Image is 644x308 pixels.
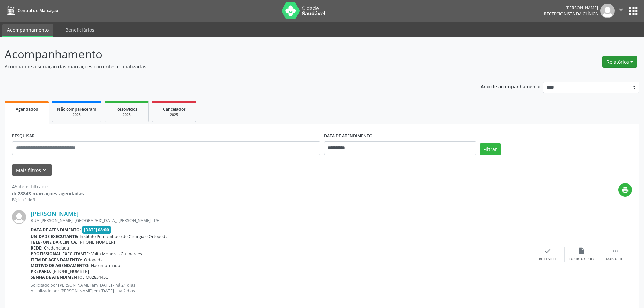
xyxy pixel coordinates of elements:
[606,257,624,262] div: Mais ações
[79,239,115,245] span: [PHONE_NUMBER]
[31,268,51,274] b: Preparo:
[12,190,84,197] div: de
[163,106,186,112] span: Cancelados
[612,247,619,255] i: 
[31,239,77,245] b: Telefone da clínica:
[80,234,169,239] span: Instituto Pernambuco de Cirurgia e Ortopedia
[31,274,84,280] b: Senha de atendimento:
[12,183,84,190] div: 45 itens filtrados
[627,5,639,17] button: apps
[31,263,90,268] b: Motivo de agendamento:
[31,234,78,239] b: Unidade executante:
[16,106,38,112] span: Agendados
[12,210,26,224] img: img
[578,247,585,255] i: insert_drive_file
[116,106,137,112] span: Resolvidos
[31,282,531,294] p: Solicitado por [PERSON_NAME] em [DATE] - há 21 dias Atualizado por [PERSON_NAME] em [DATE] - há 2...
[31,227,81,233] b: Data de atendimento:
[622,186,629,194] i: print
[5,63,449,70] p: Acompanhe a situação das marcações correntes e finalizadas
[57,106,96,112] span: Não compareceram
[12,164,52,176] button: Mais filtroskeyboard_arrow_down
[31,218,531,223] div: RUA [PERSON_NAME], [GEOGRAPHIC_DATA], [PERSON_NAME] - PE
[615,4,627,18] button: 
[569,257,594,262] div: Exportar (PDF)
[618,183,632,197] button: print
[31,251,90,257] b: Profissional executante:
[91,263,120,268] span: Não informado
[53,268,89,274] span: [PHONE_NUMBER]
[5,46,449,63] p: Acompanhamento
[110,112,144,117] div: 2025
[157,112,191,117] div: 2025
[602,56,637,68] button: Relatórios
[57,112,96,117] div: 2025
[84,257,104,263] span: Ortopedia
[600,4,615,18] img: img
[544,5,598,11] div: [PERSON_NAME]
[324,131,373,141] label: DATA DE ATENDIMENTO
[86,274,108,280] span: M02834455
[18,190,84,197] strong: 28843 marcações agendadas
[2,24,53,37] a: Acompanhamento
[41,166,48,174] i: keyboard_arrow_down
[12,197,84,203] div: Página 1 de 3
[480,143,501,155] button: Filtrar
[82,226,111,234] span: [DATE] 08:00
[481,82,541,90] p: Ano de acompanhamento
[31,210,79,217] a: [PERSON_NAME]
[61,24,99,36] a: Beneficiários
[12,131,35,141] label: PESQUISAR
[539,257,556,262] div: Resolvido
[31,245,43,251] b: Rede:
[617,6,625,14] i: 
[91,251,142,257] span: Valth Menezes Guimaraes
[31,257,82,263] b: Item de agendamento:
[44,245,69,251] span: Credenciada
[544,247,551,255] i: check
[544,11,598,17] span: Recepcionista da clínica
[18,8,58,14] span: Central de Marcação
[5,5,58,16] a: Central de Marcação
